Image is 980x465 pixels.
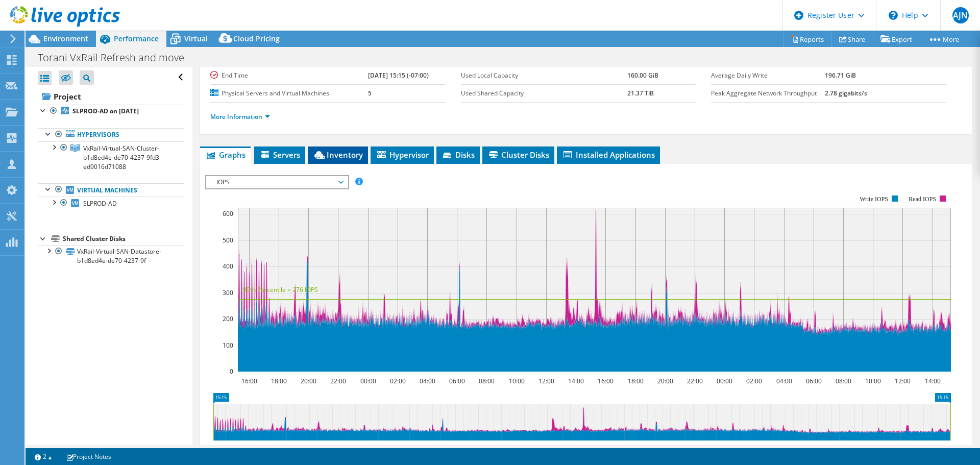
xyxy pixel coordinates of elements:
a: More [920,31,967,47]
text: 14:00 [568,377,584,385]
text: 20:00 [657,377,673,385]
a: 2 [28,450,59,463]
span: VxRail-Virtual-SAN-Cluster-b1d8ed4e-de70-4237-9fd3-ed9016d71088 [83,144,161,171]
b: 5 [368,89,372,97]
text: 02:00 [390,377,406,385]
a: VxRail-Virtual-SAN-Cluster-b1d8ed4e-de70-4237-9fd3-ed9016d71088 [38,141,184,173]
a: Virtual Machines [38,183,184,197]
text: 16:00 [241,377,257,385]
text: 00:00 [360,377,376,385]
a: SLPROD-AD [38,197,184,210]
text: Write IOPS [860,195,888,203]
b: 196.71 GiB [825,71,856,80]
text: 06:00 [806,377,822,385]
text: 14:00 [923,444,939,452]
text: 16:00 [586,444,602,452]
text: 12:00 [893,444,909,452]
text: 20:00 [279,444,295,452]
a: Hypervisors [38,128,184,141]
span: Inventory [313,150,363,160]
text: 08:00 [836,377,851,385]
text: 12:00 [895,377,911,385]
label: Used Shared Capacity [461,88,627,99]
text: 14:00 [555,444,571,452]
a: Project [38,88,184,105]
text: 08:00 [463,444,479,452]
span: Installed Applications [562,150,655,160]
text: 00:00 [708,444,724,452]
text: 400 [223,262,233,271]
b: SLPROD-AD on [DATE] [72,107,139,115]
span: Cluster Disks [487,150,549,160]
label: Average Daily Write [711,70,825,81]
text: 0 [230,367,233,376]
text: 04:00 [420,377,435,385]
span: Virtual [184,34,208,43]
b: 160.00 GiB [627,71,658,80]
text: 100 [223,341,233,350]
span: IOPS [211,176,342,188]
text: 18:00 [628,377,644,385]
text: 06:00 [801,444,817,452]
span: AJN [952,7,969,23]
text: 18:00 [617,444,632,452]
text: 00:00 [340,444,356,452]
label: Peak Aggregate Network Throughput [711,88,825,99]
text: 10:00 [494,444,509,452]
text: 22:00 [309,444,325,452]
span: Graphs [205,150,246,160]
text: 20:00 [301,377,316,385]
span: Performance [114,34,159,43]
text: 08:00 [831,444,847,452]
text: 22:00 [678,444,694,452]
text: 14:00 [925,377,941,385]
text: 600 [223,209,233,218]
text: 16:00 [217,444,233,452]
text: 95th Percentile = 276 IOPS [243,285,318,294]
span: Environment [43,34,88,43]
text: 06:00 [432,444,448,452]
b: 2.78 gigabits/s [825,89,867,97]
text: 300 [223,288,233,297]
text: 10:00 [509,377,525,385]
text: 10:00 [865,377,881,385]
text: 02:00 [371,444,386,452]
a: Share [831,31,873,47]
a: Export [873,31,920,47]
a: More Information [210,112,270,121]
label: Physical Servers and Virtual Machines [210,88,368,99]
label: Used Local Capacity [461,70,627,81]
text: 500 [223,236,233,244]
h1: Torani VxRail Refresh and move [33,52,200,63]
text: 04:00 [770,444,786,452]
text: 16:00 [598,377,614,385]
span: Hypervisor [376,150,429,160]
label: End Time [210,70,368,81]
text: 02:00 [746,377,762,385]
text: 12:00 [538,377,554,385]
text: 18:00 [271,377,287,385]
text: 10:00 [862,444,878,452]
text: 22:00 [687,377,703,385]
text: 12:00 [524,444,540,452]
span: Disks [442,150,475,160]
span: Servers [259,150,300,160]
b: 21.37 TiB [627,89,654,97]
a: VxRail-Virtual-SAN-Datastore-b1d8ed4e-de70-4237-9f [38,245,184,267]
a: SLPROD-AD on [DATE] [38,105,184,118]
text: 22:00 [330,377,346,385]
text: 20:00 [647,444,663,452]
a: Project Notes [59,450,118,463]
text: 04:00 [776,377,792,385]
div: Shared Cluster Disks [63,233,184,245]
a: Reports [783,31,832,47]
text: 02:00 [739,444,755,452]
svg: \n [889,11,898,20]
text: 08:00 [479,377,495,385]
text: Read IOPS [909,195,937,203]
text: 06:00 [449,377,465,385]
text: 00:00 [717,377,732,385]
span: SLPROD-AD [83,199,117,208]
b: [DATE] 15:15 (-07:00) [368,71,429,80]
text: 200 [223,314,233,323]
